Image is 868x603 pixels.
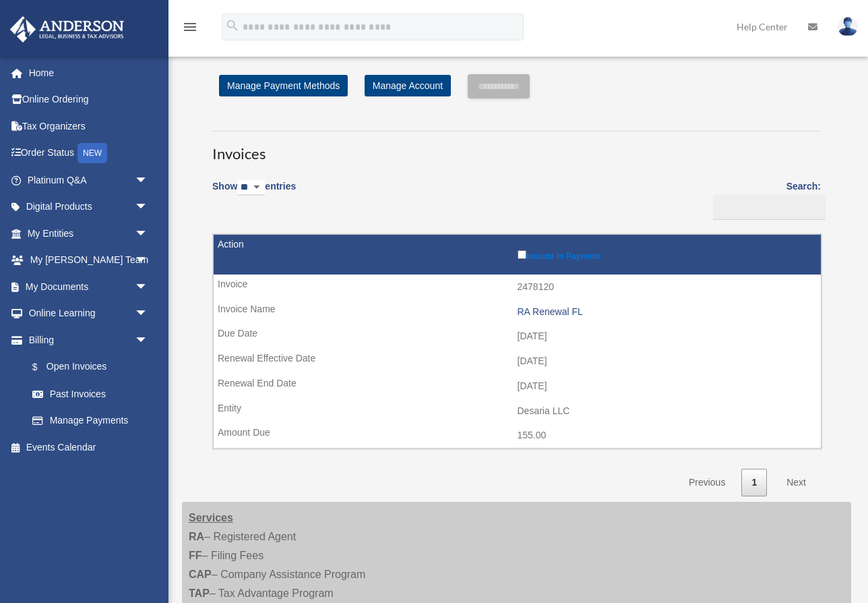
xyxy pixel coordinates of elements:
[189,512,233,523] strong: Services
[9,167,168,194] a: Platinum Q&Aarrow_drop_down
[776,469,816,496] a: Next
[6,16,128,42] img: Anderson Advisors Platinum Portal
[214,324,821,349] td: [DATE]
[189,550,202,561] strong: FF
[135,167,162,194] span: arrow_drop_down
[214,374,821,399] td: [DATE]
[214,349,821,374] td: [DATE]
[225,18,240,33] i: search
[135,247,162,275] span: arrow_drop_down
[135,220,162,248] span: arrow_drop_down
[9,86,168,113] a: Online Ordering
[708,178,821,220] label: Search:
[9,59,168,86] a: Home
[135,326,162,354] span: arrow_drop_down
[9,273,168,300] a: My Documentsarrow_drop_down
[212,131,821,165] h3: Invoices
[214,399,821,424] td: Desaria LLC
[19,353,155,381] a: $Open Invoices
[518,250,526,259] input: Include in Payment
[212,178,296,209] label: Show entries
[182,24,198,35] a: menu
[365,75,451,96] a: Manage Account
[40,359,46,376] span: $
[189,569,212,580] strong: CAP
[189,531,204,542] strong: RA
[9,326,162,353] a: Billingarrow_drop_down
[189,587,210,599] strong: TAP
[19,380,162,407] a: Past Invoices
[135,273,162,301] span: arrow_drop_down
[9,194,168,221] a: Digital Productsarrow_drop_down
[741,469,767,496] a: 1
[9,434,168,461] a: Events Calendar
[679,469,735,496] a: Previous
[77,143,107,163] div: NEW
[182,19,198,35] i: menu
[19,407,162,434] a: Manage Payments
[9,113,168,140] a: Tax Organizers
[9,220,168,247] a: My Entitiesarrow_drop_down
[135,300,162,328] span: arrow_drop_down
[214,423,821,449] td: 155.00
[838,17,858,36] img: User Pic
[219,75,348,96] a: Manage Payment Methods
[237,180,265,196] select: Showentries
[9,247,168,274] a: My [PERSON_NAME] Teamarrow_drop_down
[135,194,162,221] span: arrow_drop_down
[214,275,821,300] td: 2478120
[9,300,168,327] a: Online Learningarrow_drop_down
[518,248,815,261] label: Include in Payment
[518,306,815,318] div: RA Renewal FL
[713,195,826,221] input: Search:
[9,140,168,167] a: Order StatusNEW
